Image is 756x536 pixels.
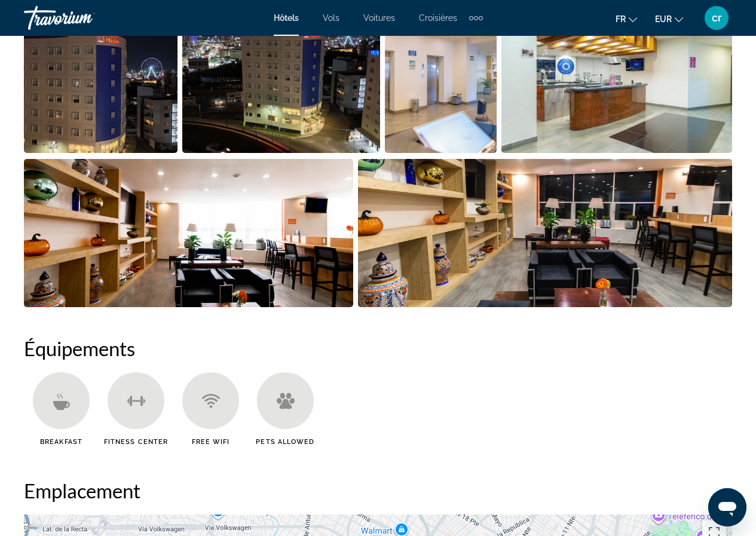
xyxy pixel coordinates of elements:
button: Open full-screen image slider [182,4,381,154]
h2: Équipements [24,336,732,360]
a: Hôtels [274,13,299,23]
span: EUR [655,14,672,24]
span: fr [616,14,626,24]
iframe: Bouton de lancement de la fenêtre de messagerie [708,488,746,526]
a: Vols [323,13,339,23]
span: Pets Allowed [256,438,314,446]
button: Change currency [655,10,683,27]
h2: Emplacement [24,479,732,503]
span: Free WiFi [192,438,230,446]
button: Extra navigation items [469,8,483,27]
span: cr [712,12,722,24]
button: User Menu [701,5,732,30]
button: Open full-screen image slider [385,4,497,154]
button: Open full-screen image slider [24,158,353,308]
a: Croisières [419,13,457,23]
button: Open full-screen image slider [358,158,732,308]
a: Voitures [363,13,395,23]
button: Open full-screen image slider [24,4,177,154]
a: Travorium [24,2,143,33]
span: Breakfast [40,438,82,446]
button: Change language [616,10,637,27]
button: Open full-screen image slider [501,4,733,154]
span: Fitness Center [104,438,168,446]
